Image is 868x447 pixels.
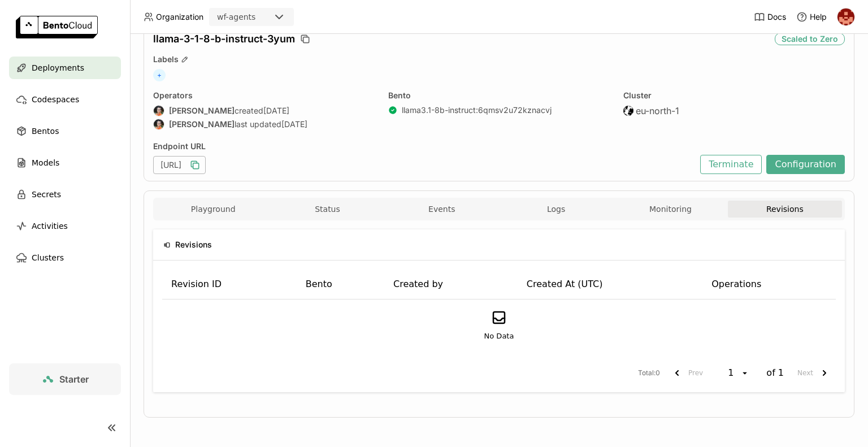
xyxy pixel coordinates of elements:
span: Deployments [32,61,84,75]
span: Clusters [32,251,64,264]
span: [DATE] [263,106,289,116]
span: + [153,69,166,81]
div: 1 [724,367,740,379]
th: Bento [297,270,384,300]
button: Configuration [766,155,845,174]
a: Codespaces [9,88,121,111]
a: Docs [754,11,786,23]
span: eu-north-1 [636,105,679,116]
strong: [PERSON_NAME] [169,106,235,116]
a: Secrets [9,183,121,206]
img: prasanth nandanuru [837,8,854,25]
div: last updated [153,119,375,130]
th: Created by [384,270,518,300]
span: Secrets [32,188,61,201]
span: Docs [767,12,786,22]
div: Labels [153,54,845,64]
button: Revisions [728,201,842,218]
div: Operators [153,90,375,101]
th: Operations [702,270,836,300]
span: Bentos [32,124,59,138]
div: Cluster [623,90,845,101]
a: Starter [9,363,121,395]
div: Bento [388,90,610,101]
div: Endpoint URL [153,141,695,151]
div: Help [796,11,827,23]
span: llama-3-1-8-b-instruct-3yum [153,33,295,45]
div: Scaled to Zero [775,33,845,45]
span: Help [810,12,827,22]
button: Events [385,201,499,218]
div: [URL] [153,156,206,174]
button: Monitoring [613,201,727,218]
span: Total : 0 [638,368,660,379]
img: Sean Sheng [154,119,164,129]
span: of 1 [766,367,784,379]
span: No Data [484,331,514,342]
span: Organization [156,12,203,22]
div: created [153,105,375,116]
img: Sean Sheng [154,106,164,116]
a: Clusters [9,246,121,269]
div: wf-agents [217,11,255,23]
strong: [PERSON_NAME] [169,119,235,129]
a: Activities [9,215,121,237]
th: Revision ID [162,270,297,300]
span: Revisions [175,238,212,251]
button: previous page. current page 1 of 1 [666,363,708,383]
span: Logs [547,204,565,214]
a: Deployments [9,57,121,79]
button: Playground [156,201,270,218]
a: Models [9,151,121,174]
button: next page. current page 1 of 1 [793,363,836,383]
span: Starter [59,374,89,385]
span: [DATE] [281,119,307,129]
th: Created At (UTC) [518,270,702,300]
img: logo [16,16,98,38]
button: Terminate [700,155,762,174]
a: Bentos [9,120,121,142]
span: Models [32,156,59,170]
span: Codespaces [32,93,79,106]
span: Activities [32,219,68,233]
input: Selected wf-agents. [257,12,258,23]
svg: open [740,368,749,377]
a: llama3.1-8b-instruct:6qmsv2u72kznacvj [402,105,552,115]
button: Status [270,201,384,218]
